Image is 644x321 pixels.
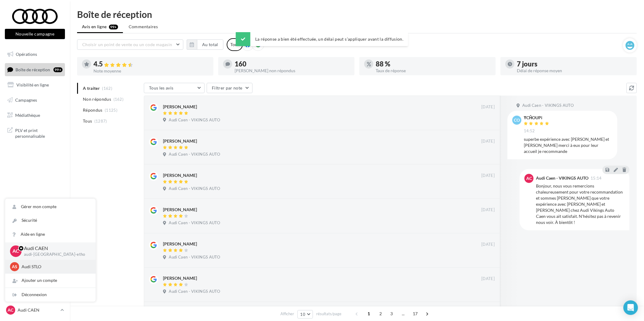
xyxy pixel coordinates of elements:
div: [PERSON_NAME] [163,104,197,110]
p: Audi CAEN [24,245,86,252]
div: [PERSON_NAME] non répondus [235,69,350,73]
div: Boîte de réception [77,10,637,19]
span: Boîte de réception [15,67,50,72]
span: Opérations [16,52,37,57]
p: Audi STLO [22,264,88,270]
span: Médiathèque [15,112,40,117]
span: CO [514,117,520,123]
button: Au total [187,39,223,50]
span: [DATE] [481,104,495,110]
a: AC Audi CAEN [5,304,65,316]
span: Audi Caen - VIKINGS AUTO [169,152,220,157]
span: Audi Caen - VIKINGS AUTO [169,186,220,191]
span: [DATE] [481,207,495,213]
div: Ajouter un compte [5,274,96,287]
div: superbe expérience avec [PERSON_NAME] et [PERSON_NAME] merci à eux pour leur accueil je recommande [524,136,612,154]
span: AC [8,307,14,313]
span: Campagnes [15,97,37,103]
a: Visibilité en ligne [4,79,66,91]
div: 160 [235,61,350,67]
span: Tous les avis [149,85,174,90]
div: ŦCĤOUPi [524,116,551,120]
span: [DATE] [481,139,495,144]
span: [DATE] [481,242,495,247]
span: Choisir un point de vente ou un code magasin [82,42,172,47]
span: ... [398,309,408,319]
div: Délai de réponse moyen [517,69,632,73]
a: PLV et print personnalisable [4,124,66,142]
span: PLV et print personnalisable [15,126,63,139]
div: 4.5 [93,61,208,68]
span: AS [12,264,17,270]
span: (1125) [105,108,117,113]
span: 3 [387,309,396,319]
a: Opérations [4,48,66,61]
div: Déconnexion [5,288,96,302]
div: Audi Caen - VIKINGS AUTO [536,176,588,180]
button: 10 [297,310,313,319]
p: Audi CAEN [18,307,58,313]
button: Filtrer par note [207,83,253,93]
p: audi-[GEOGRAPHIC_DATA]-etho [24,252,86,257]
span: 14:52 [524,128,535,134]
a: Aide en ligne [5,228,96,241]
span: Commentaires [129,24,158,30]
span: Visibilité en ligne [16,82,49,87]
button: Nouvelle campagne [5,29,65,39]
span: Audi Caen - VIKINGS AUTO [169,220,220,226]
a: Sécurité [5,214,96,227]
div: [PERSON_NAME] [163,241,197,247]
a: Campagnes [4,94,66,106]
span: Audi Caen - VIKINGS AUTO [169,117,220,123]
span: Afficher [280,311,294,317]
span: 17 [410,309,420,319]
span: 10 [300,312,305,317]
button: Tous les avis [144,83,205,93]
a: Médiathèque [4,109,66,122]
div: Open Intercom Messenger [623,300,638,315]
span: AC [12,248,19,255]
span: résultats/page [316,311,341,317]
div: Note moyenne [93,69,208,73]
button: Au total [197,39,223,50]
span: Audi Caen - VIKINGS AUTO [169,255,220,260]
div: Taux de réponse [376,69,491,73]
span: [DATE] [481,276,495,282]
span: (1287) [94,119,107,123]
span: 2 [376,309,385,319]
a: Gérer mon compte [5,200,96,214]
div: [PERSON_NAME] [163,138,197,144]
a: Boîte de réception99+ [4,63,66,76]
span: [DATE] [481,173,495,178]
span: Audi Caen - VIKINGS AUTO [169,289,220,294]
span: AC [526,175,532,181]
span: (162) [114,97,124,102]
div: 99+ [53,67,63,72]
div: [PERSON_NAME] [163,275,197,281]
div: Tous [227,38,243,51]
span: Audi Caen - VIKINGS AUTO [522,103,574,108]
span: 15:14 [591,176,602,180]
div: 7 jours [517,61,632,67]
div: 88 % [376,61,491,67]
div: La réponse a bien été effectuée, un délai peut s’appliquer avant la diffusion. [236,32,408,46]
div: Bonjour, nous vous remercions chaleureusement pour votre recommandation et sommes [PERSON_NAME] q... [536,183,625,225]
span: Répondus [83,107,103,113]
span: Non répondus [83,96,111,102]
span: Tous [83,118,92,124]
div: [PERSON_NAME] [163,207,197,213]
button: Choisir un point de vente ou un code magasin [77,39,183,50]
div: [PERSON_NAME] [163,172,197,178]
span: 1 [364,309,374,319]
